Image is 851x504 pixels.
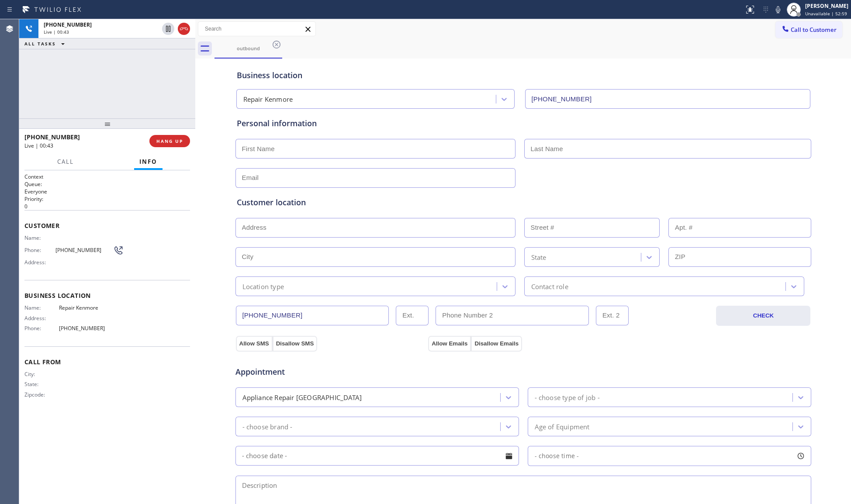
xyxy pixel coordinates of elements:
[668,247,811,267] input: ZIP
[24,41,56,47] span: ALL TASKS
[24,315,59,321] span: Address:
[235,366,426,378] span: Appointment
[524,139,811,159] input: Last Name
[396,306,429,325] input: Ext.
[24,188,190,195] p: Everyone
[24,173,190,180] h1: Context
[535,392,600,402] div: - choose type of job -
[55,247,114,253] span: [PHONE_NUMBER]
[235,247,515,267] input: City
[775,21,842,38] button: Call to Customer
[668,218,811,238] input: Apt. #
[273,336,318,352] button: Disallow SMS
[52,153,79,170] button: Call
[24,133,80,141] span: [PHONE_NUMBER]
[242,421,293,432] div: - choose brand -
[428,336,471,352] button: Allow Emails
[24,247,55,253] span: Phone:
[57,158,74,166] span: Call
[24,358,190,366] span: Call From
[24,221,190,230] span: Customer
[235,139,515,159] input: First Name
[235,218,515,238] input: Address
[243,94,293,104] div: Repair Kenmore
[24,180,190,188] h2: Queue:
[149,135,190,147] button: HANG UP
[139,158,157,166] span: Info
[59,304,124,311] span: Repair Kenmore
[791,26,837,34] span: Call to Customer
[236,306,389,325] input: Phone Number
[596,306,629,325] input: Ext. 2
[531,252,547,262] div: State
[716,306,810,326] button: CHECK
[535,452,579,460] span: - choose time -
[525,89,810,109] input: Phone Number
[531,281,568,291] div: Contact role
[242,281,284,291] div: Location type
[436,306,589,325] input: Phone Number 2
[134,153,163,170] button: Info
[772,3,784,16] button: Mute
[524,218,660,238] input: Street #
[24,381,59,387] span: State:
[237,69,810,81] div: Business location
[162,23,174,35] button: Hold Customer
[237,197,810,208] div: Customer location
[235,446,519,466] input: - choose date -
[237,117,810,129] div: Personal information
[44,29,69,35] span: Live | 00:43
[24,391,59,398] span: Zipcode:
[19,38,73,49] button: ALL TASKS
[44,21,92,28] span: [PHONE_NUMBER]
[178,23,190,35] button: Hang up
[235,168,515,188] input: Email
[535,421,590,432] div: Age of Equipment
[24,325,59,331] span: Phone:
[805,2,848,10] div: [PERSON_NAME]
[24,291,190,300] span: Business location
[24,304,59,311] span: Name:
[24,235,59,241] span: Name:
[215,45,281,52] div: outbound
[24,203,190,210] p: 0
[24,371,59,377] span: City:
[59,325,124,331] span: [PHONE_NUMBER]
[471,336,522,352] button: Disallow Emails
[24,195,190,203] h2: Priority:
[156,138,183,144] span: HANG UP
[236,336,273,352] button: Allow SMS
[24,142,53,149] span: Live | 00:43
[242,392,362,402] div: Appliance Repair [GEOGRAPHIC_DATA]
[24,259,59,266] span: Address:
[198,22,315,36] input: Search
[805,10,847,17] span: Unavailable | 52:59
